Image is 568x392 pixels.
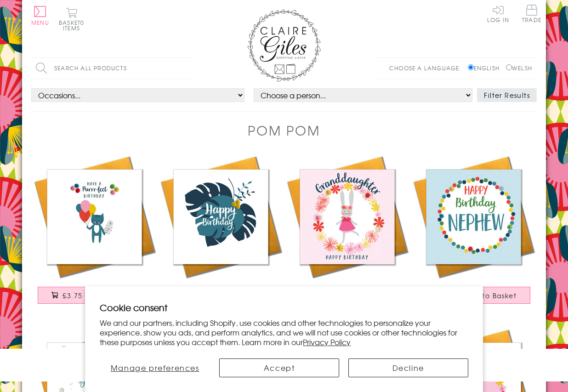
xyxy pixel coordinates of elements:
[59,7,84,31] button: Basket0 items
[100,318,468,347] p: We and our partners, including Shopify, use cookies and other technologies to personalize your ex...
[487,5,509,23] a: Log In
[348,358,468,377] button: Decline
[62,291,137,300] span: £3.75 Add to Basket
[63,18,84,32] span: 0 items
[100,358,210,377] button: Manage preferences
[31,153,158,280] img: Everyday Card, Cat with Balloons, Purrr-fect Birthday, Embellished with pompoms
[183,58,192,79] input: Search
[410,153,537,313] a: Birthday Card, Dotty Circle, Happy Birthday, Nephew, Embellished with pompoms £3.75 Add to Basket
[506,64,512,70] input: Welsh
[389,64,466,72] p: Choose a language:
[158,153,284,280] img: Everyday Card, Trapical Leaves, Happy Birthday , Embellished with pompoms
[38,287,152,304] button: £3.75 Add to Basket
[303,336,351,347] a: Privacy Policy
[219,358,339,377] button: Accept
[468,64,504,72] label: English
[468,64,474,70] input: English
[522,5,541,23] span: Trade
[477,88,537,102] button: Filter Results
[111,362,199,373] span: Manage preferences
[31,6,49,25] button: Menu
[506,64,532,72] label: Welsh
[522,5,541,24] a: Trade
[100,301,468,314] h2: Cookie consent
[284,153,410,280] img: Birthday Card, Flowers, Granddaughter, Happy Birthday, Embellished with pompoms
[248,121,320,140] h1: Pom Pom
[247,9,321,82] img: Claire Giles Greetings Cards
[284,153,410,313] a: Birthday Card, Flowers, Granddaughter, Happy Birthday, Embellished with pompoms £3.75 Add to Basket
[31,18,49,27] span: Menu
[158,153,284,313] a: Everyday Card, Trapical Leaves, Happy Birthday , Embellished with pompoms £3.75 Add to Basket
[31,58,192,79] input: Search all products
[31,153,158,313] a: Everyday Card, Cat with Balloons, Purrr-fect Birthday, Embellished with pompoms £3.75 Add to Basket
[410,153,537,280] img: Birthday Card, Dotty Circle, Happy Birthday, Nephew, Embellished with pompoms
